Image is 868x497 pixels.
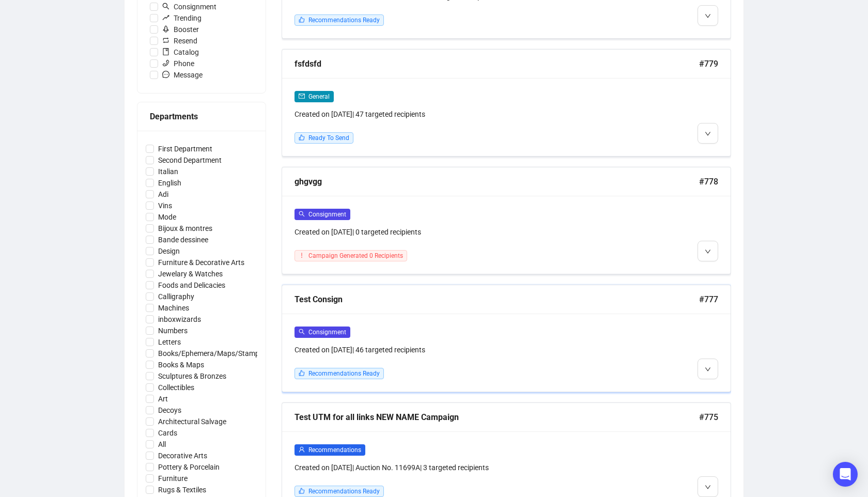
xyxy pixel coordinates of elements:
span: Mode [154,211,180,223]
span: Books/Ephemera/Maps/Stamps [154,348,267,359]
div: Created on [DATE] | 0 targeted recipients [295,226,611,238]
span: like [299,17,305,23]
span: Calligraphy [154,291,198,302]
span: Architectural Salvage [154,416,230,427]
span: Sculptures & Bronzes [154,370,230,382]
a: fsfdsfd#779mailGeneralCreated on [DATE]| 47 targeted recipientslikeReady To Send [282,49,731,157]
div: Test UTM for all links NEW NAME Campaign [295,411,699,424]
span: Trending [158,12,206,24]
span: rocket [162,25,169,33]
span: Phone [158,58,198,69]
span: Second Department [154,154,226,166]
span: down [705,484,711,490]
span: Decoys [154,405,185,416]
span: search [299,329,305,335]
span: Books & Maps [154,359,208,370]
span: Letters [154,336,185,348]
span: like [299,134,305,141]
span: Rugs & Textiles [154,484,210,495]
span: Pottery & Porcelain [154,461,224,473]
span: Recommendations Ready [308,370,380,377]
span: Design [154,245,184,257]
span: Campaign Generated 0 Recipients [308,252,403,259]
span: user [299,446,305,453]
span: English [154,177,185,189]
span: #778 [699,175,718,188]
span: Foods and Delicacies [154,279,229,291]
span: Bande dessinee [154,234,212,245]
div: Created on [DATE] | 47 targeted recipients [295,108,611,120]
div: Created on [DATE] | 46 targeted recipients [295,344,611,355]
div: Test Consign [295,293,699,306]
span: Numbers [154,325,192,336]
span: All [154,439,170,450]
span: Furniture [154,473,192,484]
span: Jewelary & Watches [154,268,227,279]
span: Collectibles [154,382,198,393]
span: General [308,93,330,100]
span: Consignment [308,329,346,336]
span: message [162,71,169,78]
div: ghgvgg [295,175,699,188]
div: Open Intercom Messenger [833,462,858,487]
span: #775 [699,411,718,424]
span: rise [162,14,169,21]
span: Italian [154,166,182,177]
span: inboxwizards [154,314,205,325]
span: Furniture & Decorative Arts [154,257,249,268]
span: Resend [158,35,202,46]
span: Ready To Send [308,134,349,142]
span: Message [158,69,207,81]
span: phone [162,59,169,67]
span: search [162,3,169,10]
span: book [162,48,169,55]
span: Decorative Arts [154,450,211,461]
a: ghgvgg#778searchConsignmentCreated on [DATE]| 0 targeted recipientsexclamationCampaign Generated ... [282,167,731,274]
span: #777 [699,293,718,306]
span: Bijoux & montres [154,223,216,234]
span: like [299,370,305,376]
span: exclamation [299,252,305,258]
span: Art [154,393,172,405]
span: retweet [162,37,169,44]
span: Cards [154,427,181,439]
div: Departments [150,110,253,123]
span: down [705,131,711,137]
span: First Department [154,143,216,154]
span: Recommendations [308,446,361,454]
span: down [705,248,711,255]
span: search [299,211,305,217]
span: Catalog [158,46,203,58]
span: Booster [158,24,203,35]
span: Consignment [158,1,221,12]
span: mail [299,93,305,99]
div: fsfdsfd [295,57,699,70]
span: #779 [699,57,718,70]
div: Created on [DATE] | Auction No. 11699A | 3 targeted recipients [295,462,611,473]
span: Adi [154,189,173,200]
span: down [705,366,711,372]
span: Recommendations Ready [308,488,380,495]
span: Consignment [308,211,346,218]
span: Machines [154,302,193,314]
a: Test Consign#777searchConsignmentCreated on [DATE]| 46 targeted recipientslikeRecommendations Ready [282,285,731,392]
span: like [299,488,305,494]
span: Recommendations Ready [308,17,380,24]
span: Vins [154,200,176,211]
span: down [705,13,711,19]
